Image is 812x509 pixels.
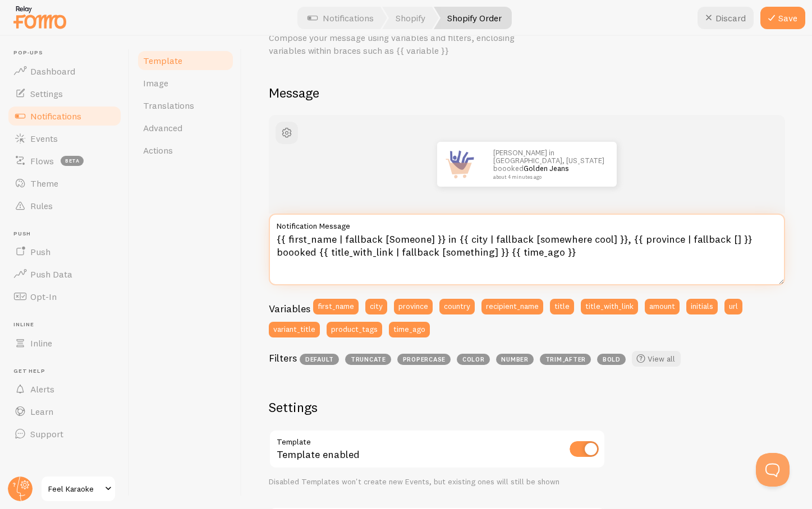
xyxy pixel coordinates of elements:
a: Alerts [7,378,122,400]
span: Flows [30,155,54,166]
h2: Message [269,84,785,101]
a: Actions [136,139,235,161]
button: first_name [313,299,359,314]
span: propercase [397,354,451,365]
span: Actions [143,145,173,156]
span: beta [61,156,84,166]
span: Notifications [30,110,81,122]
span: Learn [30,406,53,417]
span: Theme [30,178,58,189]
img: Fomo [437,142,482,187]
a: Golden Jeans [524,164,569,173]
span: trim_after [540,354,591,365]
a: Advanced [136,117,235,139]
span: Dashboard [30,66,75,77]
button: variant_title [269,322,320,337]
h3: Variables [269,302,310,315]
p: [PERSON_NAME] in [GEOGRAPHIC_DATA], [US_STATE] boooked [493,149,605,180]
span: Push Data [30,269,72,280]
span: number [496,354,534,365]
div: Template enabled [269,429,605,470]
span: Advanced [143,122,182,133]
a: Events [7,127,122,150]
button: initials [686,299,718,314]
a: Opt-In [7,285,122,308]
span: Settings [30,88,63,99]
button: time_ago [389,322,430,337]
a: Learn [7,400,122,423]
a: Notifications [7,105,122,127]
a: Push Data [7,263,122,285]
a: Flows beta [7,150,122,172]
iframe: Help Scout Beacon - Open [756,453,790,487]
span: Translations [143,100,194,111]
span: Alerts [30,383,54,395]
a: Dashboard [7,60,122,82]
button: title_with_link [581,299,638,314]
h2: Settings [269,399,605,416]
span: Rules [30,200,53,211]
span: truncate [345,354,391,365]
span: Image [143,77,168,89]
p: Compose your message using variables and filters, enclosing variables within braces such as {{ va... [269,31,538,57]
span: color [457,354,490,365]
button: title [550,299,574,314]
a: View all [632,351,681,367]
button: recipient_name [481,299,543,314]
button: amount [645,299,680,314]
span: default [300,354,339,365]
span: Get Help [13,368,122,375]
span: Feel Karaoke [48,482,102,496]
span: Inline [13,321,122,328]
a: Support [7,423,122,445]
h3: Filters [269,351,297,364]
label: Notification Message [269,214,785,233]
a: Template [136,49,235,72]
span: Support [30,428,63,439]
span: Events [30,133,58,144]
button: url [724,299,742,314]
small: about 4 minutes ago [493,174,602,180]
span: Opt-In [30,291,57,302]
button: city [365,299,387,314]
button: province [394,299,433,314]
div: Disabled Templates won't create new Events, but existing ones will still be shown [269,477,605,487]
a: Image [136,72,235,94]
a: Rules [7,195,122,217]
a: Translations [136,94,235,117]
span: bold [597,354,626,365]
span: Pop-ups [13,49,122,57]
button: product_tags [327,322,382,337]
span: Template [143,55,182,66]
a: Feel Karaoke [40,475,116,502]
img: fomo-relay-logo-orange.svg [12,3,68,31]
span: Push [13,230,122,238]
a: Push [7,240,122,263]
span: Inline [30,337,52,349]
a: Theme [7,172,122,195]
button: country [439,299,475,314]
a: Settings [7,82,122,105]
span: Push [30,246,51,257]
a: Inline [7,332,122,354]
